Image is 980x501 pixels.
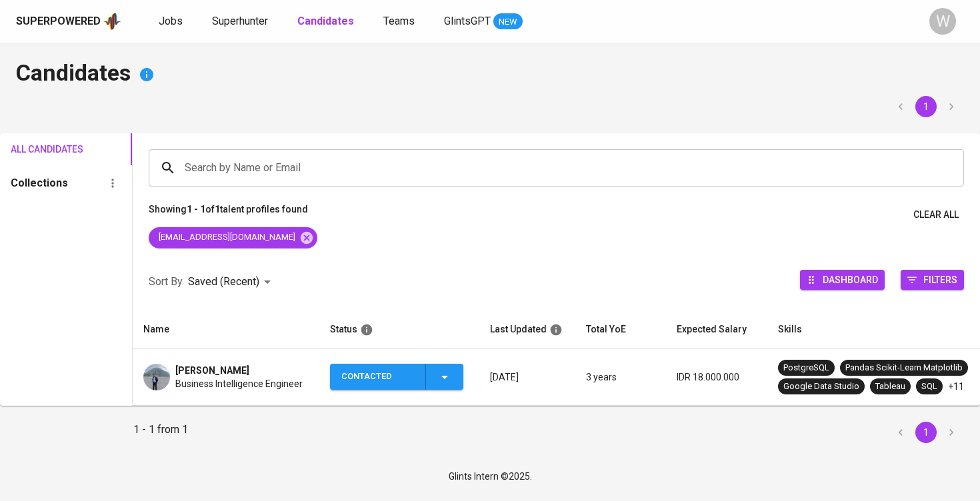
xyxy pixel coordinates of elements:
button: Contacted [330,364,463,390]
span: GlintsGPT [444,15,491,27]
th: Total YoE [575,310,666,349]
button: Clear All [908,203,964,227]
a: GlintsGPT NEW [444,13,523,30]
div: SQL [921,380,937,393]
p: Sort By [149,274,183,290]
span: Teams [383,15,415,27]
button: page 1 [915,96,937,117]
a: Superpoweredapp logo [16,11,121,31]
span: Superhunter [212,15,268,27]
img: 5b1aae0165ac76ca1e2f2ce8e43b2462.jpg [143,364,170,390]
button: Dashboard [800,270,885,290]
button: page 1 [915,422,937,443]
b: Candidates [297,15,354,27]
div: Superpowered [16,14,101,29]
p: Showing of talent profiles found [149,203,308,227]
span: All Candidates [11,141,63,158]
div: Saved (Recent) [188,270,275,294]
span: NEW [493,15,523,29]
a: Superhunter [212,13,271,30]
div: Contacted [341,364,415,390]
span: Dashboard [823,270,878,288]
div: Pandas Scikit-Learn Matplotlib [845,362,963,374]
span: [EMAIL_ADDRESS][DOMAIN_NAME] [149,231,303,244]
b: 1 - 1 [187,204,205,215]
div: PostgreSQL [783,362,829,374]
div: Tableau [875,380,905,393]
img: app logo [103,11,121,31]
div: W [929,8,956,35]
nav: pagination navigation [888,96,964,117]
p: 1 - 1 from 1 [133,422,188,443]
p: +11 [948,380,964,393]
div: [EMAIL_ADDRESS][DOMAIN_NAME] [149,227,317,249]
div: Google Data Studio [783,380,859,393]
th: Expected Salary [666,310,767,349]
span: Clear All [913,207,959,223]
span: [PERSON_NAME] [175,364,249,377]
p: [DATE] [490,370,565,384]
nav: pagination navigation [888,422,964,443]
p: 3 years [586,370,655,384]
span: Jobs [159,15,183,27]
p: Saved (Recent) [188,274,259,290]
a: Candidates [297,13,357,30]
p: IDR 18.000.000 [677,370,757,384]
span: Filters [923,270,957,288]
h6: Collections [11,174,68,193]
a: Teams [383,13,417,30]
b: 1 [215,204,220,215]
a: Jobs [159,13,185,30]
button: Filters [901,270,964,290]
span: Business Intelligence Engineer [175,377,303,390]
th: Status [319,310,479,349]
th: Last Updated [479,310,575,349]
th: Name [133,310,319,349]
h4: Candidates [16,59,964,91]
